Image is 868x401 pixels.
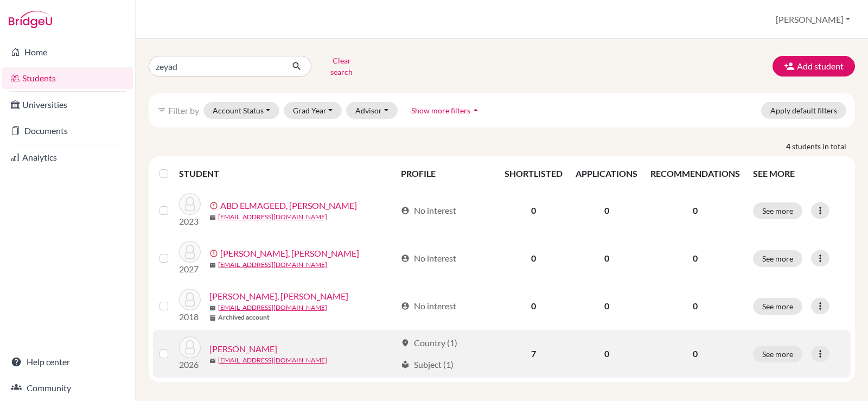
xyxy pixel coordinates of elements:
[401,358,454,371] div: Subject (1)
[394,161,498,187] th: PROFILE
[179,289,201,310] img: SHAFIK, Zeyad Mohamed
[498,161,569,187] th: SHORTLISTED
[644,161,746,187] th: RECOMMENDATIONS
[2,351,133,373] a: Help center
[650,347,740,360] p: 0
[2,120,133,142] a: Documents
[179,215,201,228] p: 2023
[209,214,216,221] span: mail
[179,336,201,358] img: WAGIH, Zeyad Amr
[753,298,802,315] button: See more
[157,106,166,114] i: filter_list
[569,330,644,378] td: 0
[218,212,327,222] a: [EMAIL_ADDRESS][DOMAIN_NAME]
[401,204,456,217] div: No interest
[753,250,802,267] button: See more
[168,105,199,116] span: Filter by
[179,241,201,263] img: KAOUD, Zeyad Ahmed
[650,252,740,265] p: 0
[179,263,201,276] p: 2027
[209,201,220,210] span: error_outline
[470,105,481,116] i: arrow_drop_up
[771,9,855,30] button: [PERSON_NAME]
[209,305,216,311] span: mail
[2,94,133,116] a: Universities
[203,102,279,119] button: Account Status
[761,102,846,119] button: Apply default filters
[792,141,855,152] span: students in total
[220,199,357,212] a: ABD ELMAGEED, [PERSON_NAME]
[411,106,470,115] span: Show more filters
[401,300,456,313] div: No interest
[753,346,802,362] button: See more
[401,360,410,369] span: local_library
[311,52,372,80] button: Clear search
[179,161,394,187] th: STUDENT
[209,262,216,269] span: mail
[401,254,410,263] span: account_circle
[569,234,644,282] td: 0
[2,67,133,89] a: Students
[569,282,644,330] td: 0
[179,358,201,371] p: 2026
[2,377,133,399] a: Community
[209,342,277,355] a: [PERSON_NAME]
[402,102,490,119] button: Show more filtersarrow_drop_up
[650,204,740,217] p: 0
[401,252,456,265] div: No interest
[218,303,327,313] a: [EMAIL_ADDRESS][DOMAIN_NAME]
[220,247,359,260] a: [PERSON_NAME], [PERSON_NAME]
[569,187,644,234] td: 0
[9,11,52,28] img: Bridge-U
[2,147,133,168] a: Analytics
[179,310,201,323] p: 2018
[149,56,283,77] input: Find student by name...
[498,282,569,330] td: 0
[209,315,216,321] span: inventory_2
[786,141,792,152] strong: 4
[2,41,133,63] a: Home
[498,234,569,282] td: 0
[209,249,220,258] span: error_outline
[773,56,855,77] button: Add student
[401,336,457,349] div: Country (1)
[209,290,348,303] a: [PERSON_NAME], [PERSON_NAME]
[753,202,802,219] button: See more
[179,193,201,215] img: ABD ELMAGEED, Zeyad Emad
[401,302,410,310] span: account_circle
[218,355,327,365] a: [EMAIL_ADDRESS][DOMAIN_NAME]
[284,102,342,119] button: Grad Year
[498,330,569,378] td: 7
[650,300,740,313] p: 0
[401,206,410,215] span: account_circle
[209,358,216,364] span: mail
[498,187,569,234] td: 0
[401,339,410,347] span: location_on
[346,102,398,119] button: Advisor
[218,260,327,270] a: [EMAIL_ADDRESS][DOMAIN_NAME]
[569,161,644,187] th: APPLICATIONS
[218,313,270,322] b: Archived account
[746,161,851,187] th: SEE MORE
